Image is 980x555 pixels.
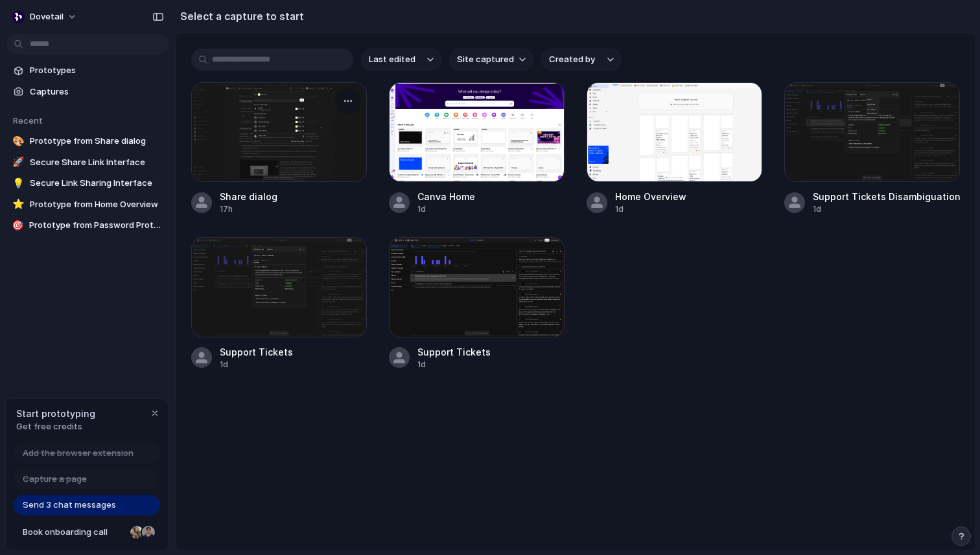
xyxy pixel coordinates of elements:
span: Captures [30,85,163,98]
div: 🎨 [12,135,25,148]
div: 🎯 [12,219,24,232]
span: Get free credits [16,420,95,433]
a: Captures [6,82,169,102]
span: Send 3 chat messages [23,499,116,512]
div: Canva Home [417,190,475,203]
a: Book onboarding call [14,522,160,543]
span: Prototype from Share dialog [30,135,163,148]
div: Support Tickets [220,345,293,359]
span: Secure Link Sharing Interface [30,177,163,190]
div: Christian Iacullo [141,525,156,540]
a: ⭐Prototype from Home Overview [6,195,169,214]
div: 1d [220,359,293,370]
span: Site captured [457,53,514,66]
button: Last edited [361,49,441,71]
span: Prototype from Password Protection for Shared Links - Sales | 25 [29,219,163,232]
span: Recent [13,115,43,126]
div: 1d [417,359,491,370]
a: 🎨Prototype from Share dialog [6,131,169,151]
div: 1d [813,203,960,215]
a: 🎯Prototype from Password Protection for Shared Links - Sales | 25 [6,216,169,235]
span: Created by [549,53,595,66]
span: dovetail [30,10,64,23]
div: ⭐ [12,198,25,211]
div: Share dialog [220,190,277,203]
button: Created by [541,49,622,71]
span: Prototype from Home Overview [30,198,163,211]
span: Secure Share Link Interface [30,156,163,169]
span: Start prototyping [16,407,95,420]
div: 1d [417,203,475,215]
button: dovetail [6,6,84,27]
span: Book onboarding call [23,526,125,539]
h2: Select a capture to start [175,8,304,24]
a: 💡Secure Link Sharing Interface [6,174,169,193]
span: Add the browser extension [23,447,134,460]
div: Support Tickets [417,345,491,359]
span: Capture a page [23,473,87,486]
button: Site captured [449,49,533,71]
div: 💡 [12,177,25,190]
div: 17h [220,203,277,215]
span: Last edited [369,53,415,66]
div: Nicole Kubica [129,525,145,540]
div: Home Overview [615,190,686,203]
a: 🚀Secure Share Link Interface [6,153,169,172]
span: Prototypes [30,64,163,77]
a: Prototypes [6,61,169,80]
div: 🚀 [12,156,25,169]
div: 1d [615,203,686,215]
div: Support Tickets Disambiguation [813,190,960,203]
